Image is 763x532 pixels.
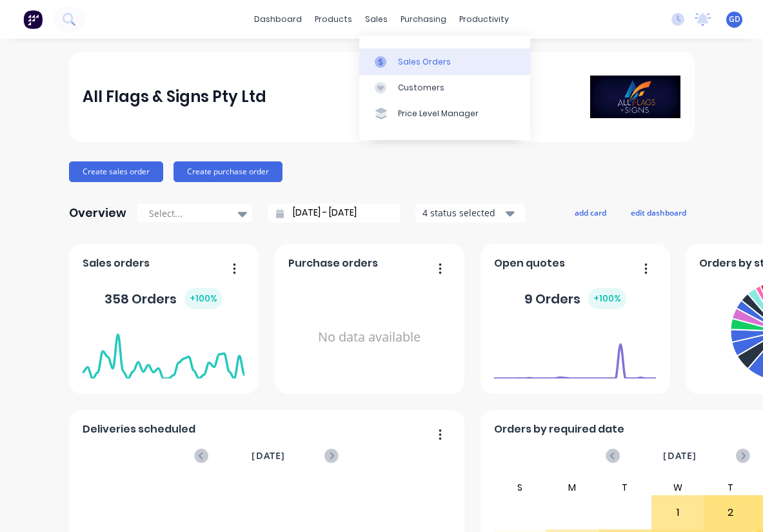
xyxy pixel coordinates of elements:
span: GD [729,14,740,25]
div: productivity [453,10,515,29]
button: Create purchase order [173,161,282,182]
div: 4 status selected [422,206,504,220]
button: edit dashboard [622,204,695,221]
a: Price Level Manager [359,101,530,127]
div: 358 Orders [104,288,223,309]
button: add card [566,204,615,221]
a: dashboard [248,10,308,29]
button: 4 status selected [415,203,525,223]
div: No data available [288,276,450,398]
div: T [704,480,757,495]
div: sales [359,10,394,29]
div: M [546,480,599,495]
a: Sales Orders [359,48,530,74]
div: All Flags & Signs Pty Ltd [83,84,266,110]
div: T [599,480,651,495]
img: Factory [23,10,43,29]
div: purchasing [394,10,453,29]
div: products [308,10,359,29]
div: Price Level Manager [398,108,479,119]
div: 9 Orders [524,288,626,309]
div: Sales Orders [398,56,451,68]
img: All Flags & Signs Pty Ltd [590,76,680,118]
span: Open quotes [494,256,565,271]
div: Customers [398,82,444,94]
span: Sales orders [83,256,150,271]
div: 1 [652,496,704,529]
div: W [651,480,704,495]
div: S [493,480,546,495]
button: Create sales order [69,161,163,182]
div: 2 [704,496,756,529]
div: Overview [69,200,126,226]
span: [DATE] [663,449,697,463]
div: + 100 % [588,288,626,309]
span: [DATE] [252,449,285,463]
span: Purchase orders [288,256,378,271]
a: Customers [359,75,530,101]
div: + 100 % [184,288,223,309]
